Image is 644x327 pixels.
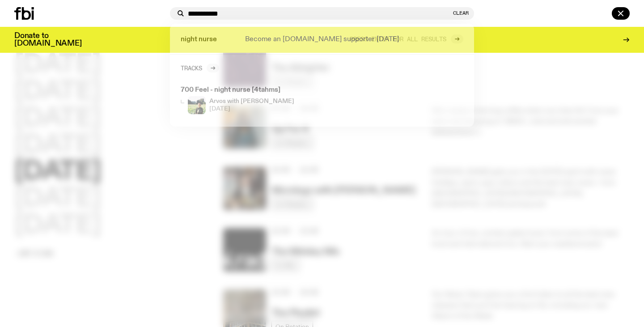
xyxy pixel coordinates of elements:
h2: Tracks [181,64,202,71]
h4: Arvos with [PERSON_NAME] [209,98,294,104]
a: 700 Feel - night nurse [4tahms]Bri is smiling and wearing a black t-shirt. She is standing in fro... [177,83,349,118]
span: night nurse [181,36,217,43]
h3: 700 Feel - night nurse [4tahms] [181,87,345,93]
span: Press enter for all results [350,35,446,42]
span: [DATE] [209,106,294,112]
h3: Donate to [DOMAIN_NAME] [14,32,82,47]
img: Bri is smiling and wearing a black t-shirt. She is standing in front of a lush, green field. Ther... [188,96,206,114]
a: Press enter for all results [350,34,463,43]
a: Tracks [181,64,219,72]
button: Clear [453,11,469,16]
